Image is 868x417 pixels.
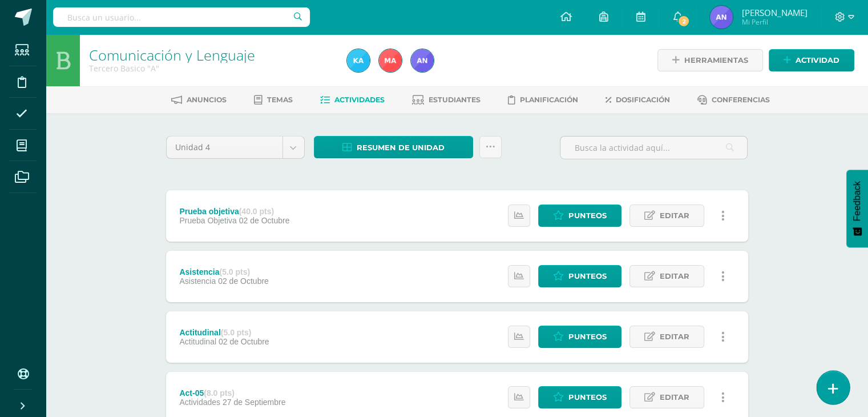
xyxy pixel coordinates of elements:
span: [PERSON_NAME] [741,7,807,18]
div: Asistencia [179,267,268,276]
span: Editar [660,205,689,226]
span: 02 de Octubre [219,337,269,346]
a: Punteos [538,326,621,348]
span: 02 de Octubre [239,216,290,225]
img: dfc161cbb64dec876014c94b69ab9e1d.png [411,49,434,72]
span: 2 [677,15,690,27]
span: Editar [660,387,689,408]
span: Actividad [796,50,839,71]
div: Tercero Basico 'A' [89,63,333,74]
strong: (5.0 pts) [219,267,250,276]
span: 27 de Septiembre [223,398,286,407]
span: Punteos [568,205,607,226]
a: Temas [254,91,293,109]
span: Unidad 4 [175,137,274,158]
span: Punteos [568,266,607,287]
a: Punteos [538,386,621,408]
strong: (8.0 pts) [204,388,235,398]
img: 258196113818b181416f1cb94741daed.png [347,49,370,72]
span: Editar [660,266,689,287]
span: Actitudinal [179,337,216,346]
a: Actividades [320,91,385,109]
span: Resumen de unidad [357,137,445,158]
a: Punteos [538,205,621,227]
span: Conferencias [712,95,770,104]
span: Actividades [334,95,385,104]
span: Feedback [852,181,862,221]
span: Asistencia [179,276,216,286]
div: Actitudinal [179,328,269,337]
h1: Comunicación y Lenguaje [89,47,333,63]
strong: (40.0 pts) [239,207,274,216]
img: 0183f867e09162c76e2065f19ee79ccf.png [379,49,402,72]
div: Prueba objetiva [179,207,289,216]
span: Anuncios [187,95,227,104]
span: Punteos [568,326,607,347]
a: Estudiantes [412,91,481,109]
a: Anuncios [171,91,227,109]
span: Estudiantes [429,95,481,104]
a: Actividad [769,49,854,71]
span: Herramientas [684,50,748,71]
span: Prueba Objetiva [179,216,236,225]
a: Herramientas [657,49,763,71]
input: Busca un usuario... [53,7,310,27]
div: Act-05 [179,388,285,398]
a: Dosificación [605,91,670,109]
span: Punteos [568,387,607,408]
input: Busca la actividad aquí... [560,137,747,159]
a: Comunicación y Lenguaje [89,45,255,65]
span: Editar [660,326,689,347]
span: Dosificación [616,95,670,104]
button: Feedback - Mostrar encuesta [846,170,868,247]
a: Resumen de unidad [314,136,473,158]
span: Mi Perfil [741,17,807,27]
a: Conferencias [697,91,770,109]
img: dfc161cbb64dec876014c94b69ab9e1d.png [710,6,733,29]
span: 02 de Octubre [218,276,269,286]
a: Punteos [538,265,621,287]
span: Temas [267,95,293,104]
strong: (5.0 pts) [221,328,252,337]
span: Planificación [520,95,578,104]
a: Unidad 4 [167,137,304,158]
a: Planificación [508,91,578,109]
span: Actividades [179,398,220,407]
